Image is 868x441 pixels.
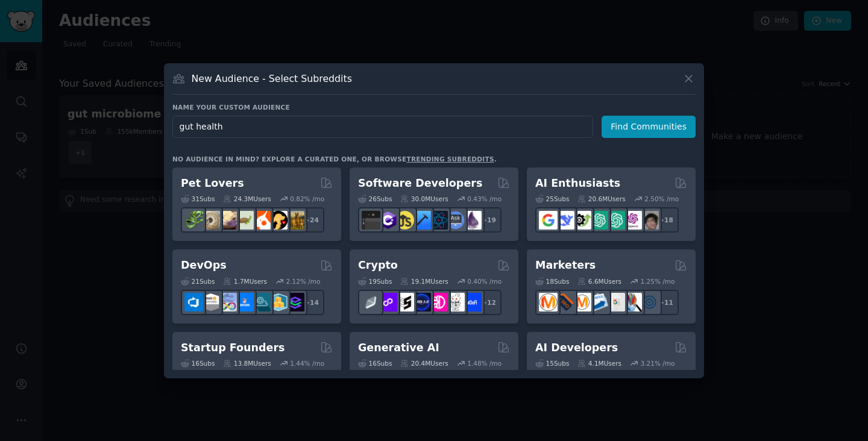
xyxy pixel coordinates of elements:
img: ethfinance [362,293,380,311]
h2: Startup Founders [181,340,285,355]
img: chatgpt_prompts_ [606,211,625,230]
h2: AI Enthusiasts [535,176,620,191]
div: 25 Sub s [535,195,569,203]
div: 30.0M Users [400,195,448,203]
div: + 24 [299,207,324,233]
img: software [362,211,380,230]
div: 4.1M Users [577,359,621,367]
img: dogbreed [286,211,304,230]
div: 3.21 % /mo [641,359,675,367]
img: DevOpsLinks [235,293,254,311]
div: 21 Sub s [181,277,215,286]
h3: New Audience - Select Subreddits [192,72,352,85]
img: OnlineMarketing [640,293,659,311]
img: elixir [463,211,482,230]
h2: AI Developers [535,340,618,355]
img: 0xPolygon [379,293,397,311]
div: 19 Sub s [358,277,392,286]
div: 16 Sub s [358,359,392,367]
div: + 11 [653,290,679,315]
div: 1.25 % /mo [641,277,675,286]
img: MarketingResearch [623,293,642,311]
img: turtle [235,211,254,230]
div: + 19 [476,207,502,233]
div: No audience in mind? Explore a curated one, or browse . [172,155,497,163]
a: trending subreddits [406,155,494,163]
img: defiblockchain [429,293,448,311]
img: AskMarketing [573,293,591,311]
div: + 12 [476,290,502,315]
div: 24.3M Users [223,195,271,203]
div: + 18 [653,207,679,233]
img: leopardgeckos [218,211,237,230]
h2: Software Developers [358,176,482,191]
img: PlatformEngineers [286,293,304,311]
div: 0.82 % /mo [290,195,324,203]
div: 20.6M Users [577,195,625,203]
div: 0.40 % /mo [467,277,502,286]
img: cockatiel [252,211,271,230]
img: web3 [412,293,431,311]
img: azuredevops [184,293,203,311]
div: 31 Sub s [181,195,215,203]
img: DeepSeek [556,211,574,230]
button: Find Communities [602,116,696,138]
h2: Generative AI [358,340,439,355]
img: aws_cdk [269,293,288,311]
div: 19.1M Users [400,277,448,286]
img: Docker_DevOps [218,293,237,311]
div: 0.43 % /mo [467,195,502,203]
div: 13.8M Users [223,359,271,367]
img: GoogleGeminiAI [539,211,558,230]
img: herpetology [184,211,203,230]
img: AskComputerScience [446,211,465,230]
img: ballpython [201,211,220,230]
img: AWS_Certified_Experts [201,293,220,311]
img: chatgpt_promptDesign [590,211,608,230]
div: 16 Sub s [181,359,215,367]
div: 2.12 % /mo [286,277,321,286]
div: + 14 [299,290,324,315]
img: CryptoNews [446,293,465,311]
div: 1.44 % /mo [290,359,324,367]
img: platformengineering [252,293,271,311]
div: 1.48 % /mo [467,359,502,367]
div: 18 Sub s [535,277,569,286]
img: OpenAIDev [623,211,642,230]
h2: Crypto [358,258,398,273]
div: 15 Sub s [535,359,569,367]
img: bigseo [556,293,574,311]
div: 26 Sub s [358,195,392,203]
img: PetAdvice [269,211,288,230]
img: ArtificalIntelligence [640,211,659,230]
div: 6.6M Users [577,277,621,286]
input: Pick a short name, like "Digital Marketers" or "Movie-Goers" [172,116,593,138]
img: csharp [379,211,397,230]
img: iOSProgramming [412,211,431,230]
h2: DevOps [181,258,227,273]
img: reactnative [429,211,448,230]
div: 2.50 % /mo [644,195,679,203]
img: AItoolsCatalog [573,211,591,230]
div: 20.4M Users [400,359,448,367]
img: learnjavascript [395,211,414,230]
img: defi_ [463,293,482,311]
img: Emailmarketing [590,293,608,311]
h2: Marketers [535,258,596,273]
h3: Name your custom audience [172,103,696,111]
div: 1.7M Users [223,277,267,286]
img: googleads [606,293,625,311]
img: content_marketing [539,293,558,311]
h2: Pet Lovers [181,176,244,191]
img: ethstaker [395,293,414,311]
